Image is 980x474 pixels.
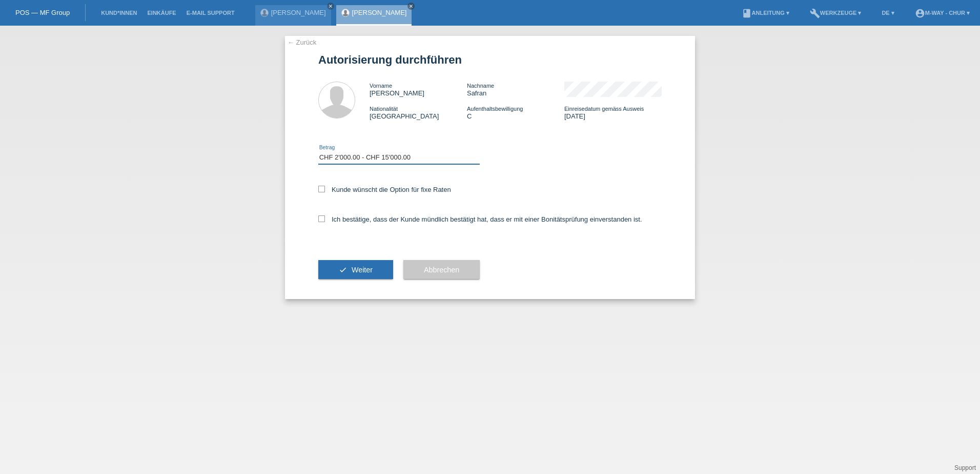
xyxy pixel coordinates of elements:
[409,4,414,9] i: close
[467,82,564,97] div: Safran
[810,8,820,18] i: build
[805,10,867,16] a: buildWerkzeuge ▾
[370,106,398,112] span: Nationalität
[876,10,899,16] a: DE ▾
[318,215,642,223] label: Ich bestätige, dass der Kunde mündlich bestätigt hat, dass er mit einer Bonitätsprüfung einversta...
[407,3,415,10] a: close
[318,53,662,66] h1: Autorisierung durchführen
[370,83,392,89] span: Vorname
[467,105,564,120] div: C
[910,10,975,16] a: account_circlem-way - Chur ▾
[424,266,459,274] span: Abbrechen
[352,9,407,16] a: [PERSON_NAME]
[271,9,326,16] a: [PERSON_NAME]
[742,8,752,18] i: book
[288,38,316,46] a: ← Zurück
[318,260,393,280] button: check Weiter
[15,9,70,16] a: POS — MF Group
[327,3,334,10] a: close
[142,10,181,16] a: Einkäufe
[370,82,467,97] div: [PERSON_NAME]
[318,186,451,193] label: Kunde wünscht die Option für fixe Raten
[181,10,240,16] a: E-Mail Support
[352,266,373,274] span: Weiter
[370,105,467,120] div: [GEOGRAPHIC_DATA]
[737,10,794,16] a: bookAnleitung ▾
[954,464,976,471] a: Support
[564,105,662,120] div: [DATE]
[403,260,480,280] button: Abbrechen
[467,83,494,89] span: Nachname
[467,106,523,112] span: Aufenthaltsbewilligung
[915,8,925,18] i: account_circle
[564,106,644,112] span: Einreisedatum gemäss Ausweis
[339,266,347,274] i: check
[96,10,142,16] a: Kund*innen
[328,4,333,9] i: close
